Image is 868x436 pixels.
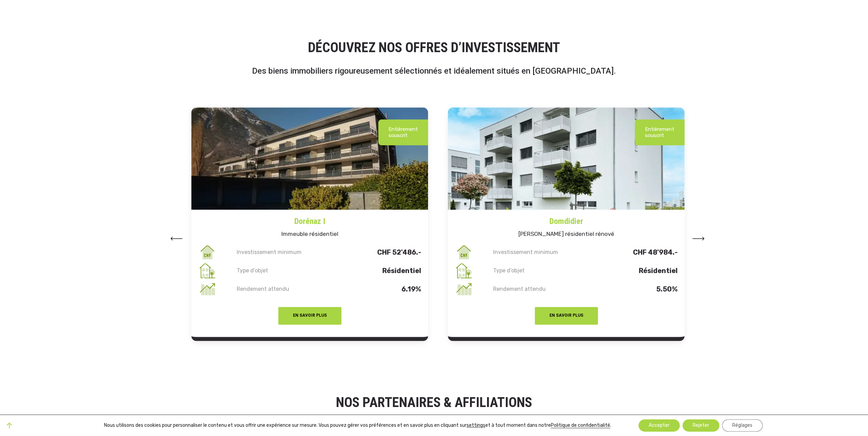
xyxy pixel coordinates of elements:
img: domdidier3 [448,107,685,210]
p: Investissement minimum [235,249,328,255]
h5: Immeuble résidentiel [191,227,428,243]
img: Dorenaz I [191,107,428,210]
a: Domdidier [448,210,685,227]
img: rendement [455,280,473,298]
button: EN SAVOIR PLUS [535,307,598,325]
p: CHF 52'486.- [328,249,422,255]
img: invest_min [198,243,217,261]
p: Entièrement souscrit [388,126,418,138]
p: Résidentiel [585,268,678,274]
a: EN SAVOIR PLUS [535,310,598,318]
div: Chat-Widget [745,332,868,436]
p: 5.50% [585,286,678,292]
p: CHF 48'984.- [585,249,678,255]
p: Résidentiel [328,268,422,274]
p: Type d’objet [235,268,328,274]
p: Nous utilisons des cookies pour personnaliser le contenu et vous offrir une expérience sur mesure... [104,422,611,429]
button: Réglages [722,419,763,432]
img: rendement [198,280,217,298]
p: Type d’objet [492,268,585,274]
h5: [PERSON_NAME] résidentiel rénové [448,227,685,243]
a: Dorénaz I [191,210,428,227]
a: EN SAVOIR PLUS [278,310,341,318]
img: type [455,261,473,280]
button: settings [467,422,485,429]
button: Accepter [638,419,680,432]
p: Rendement attendu [235,286,328,292]
img: type [198,261,217,280]
p: Rendement attendu [492,286,585,292]
iframe: Chat Widget [745,332,868,436]
span: Des biens immobiliers rigoureusement sélectionnés et idéalement situés en [GEOGRAPHIC_DATA]. [252,66,616,76]
strong: DÉCOUVREZ NOS OFFRES D’INVESTISSEMENT [308,40,560,56]
img: arrow-left [170,237,182,240]
button: Rejeter [682,419,719,432]
a: Politique de confidentialité [551,422,610,428]
p: Entièrement souscrit [645,126,674,138]
img: arrow-left [692,237,705,240]
p: 6.19% [328,286,422,292]
p: Investissement minimum [492,249,585,255]
button: EN SAVOIR PLUS [278,307,341,325]
img: invest_min [455,243,473,261]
